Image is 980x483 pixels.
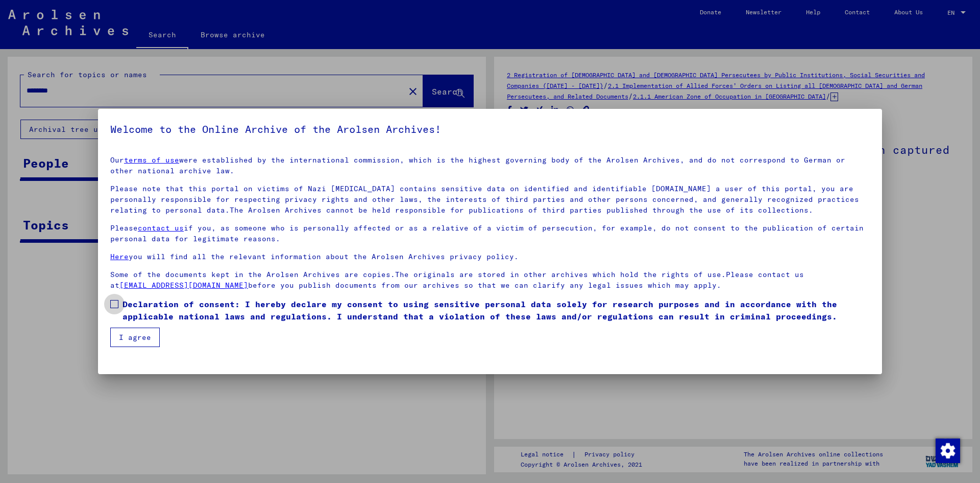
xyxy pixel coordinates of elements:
p: you will find all the relevant information about the Arolsen Archives privacy policy. [110,251,870,262]
span: Declaration of consent: I hereby declare my consent to using sensitive personal data solely for r... [122,298,870,323]
a: contact us [138,223,184,233]
a: Here [110,252,129,261]
p: Our were established by the international commission, which is the highest governing body of the ... [110,155,870,176]
a: terms of use [124,155,179,165]
p: Please note that this portal on victims of Nazi [MEDICAL_DATA] contains sensitive data on identif... [110,183,870,216]
a: [EMAIL_ADDRESS][DOMAIN_NAME] [119,281,248,290]
button: I agree [110,328,160,347]
p: Some of the documents kept in the Arolsen Archives are copies.The originals are stored in other a... [110,269,870,291]
h5: Welcome to the Online Archive of the Arolsen Archives! [110,121,870,137]
p: Please if you, as someone who is personally affected or as a relative of a victim of persecution,... [110,223,870,244]
img: Change consent [936,439,960,463]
